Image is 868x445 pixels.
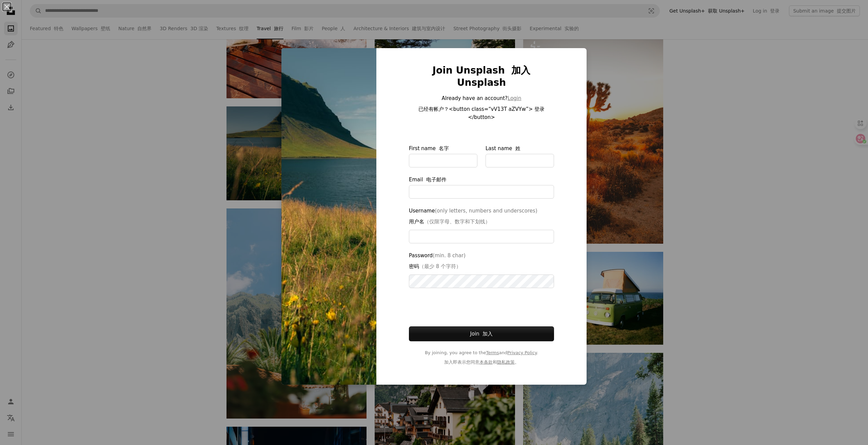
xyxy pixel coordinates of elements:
input: Username(only letters, numbers and underscores)用户名（仅限字母、数字和下划线） [409,230,554,243]
span: （最少 8 个字符） [419,263,461,269]
font: 已经有帐户？<button class=“vV13T aZVYw”> 登录</button> [418,106,545,120]
font: 电子邮件 [426,177,447,183]
span: (only letters, numbers and underscores) [435,208,537,214]
font: 加入即表示您同意 和 。 [444,360,519,365]
label: Username [409,207,554,243]
a: 本条款 [479,360,493,365]
input: Password(min. 8 char)密码（最少 8 个字符） [409,275,554,288]
a: Privacy Policy [507,350,537,355]
font: 用户名 [409,219,490,225]
font: 姓 [515,145,520,151]
label: Last name [486,144,554,167]
font: 加入 [482,331,493,337]
font: 名字 [439,145,449,151]
span: (min. 8 char) [433,252,466,259]
input: Last name 姓 [486,154,554,167]
img: photo-1755441172753-ac9b90dcd930 [281,48,376,385]
button: Login [508,94,521,102]
a: 隐私政策 [497,360,515,365]
h1: Join Unsplash [409,64,554,89]
input: First name 名字 [409,154,477,167]
label: Password [409,251,554,288]
font: 密码 [409,263,461,269]
label: First name [409,144,477,167]
span: By joining, you agree to the and . [409,349,554,368]
a: Terms [486,350,499,355]
button: Join 加入 [409,326,554,341]
label: Email [409,176,554,199]
p: Already have an account? [409,94,554,124]
input: Email 电子邮件 [409,185,554,199]
span: （仅限字母、数字和下划线） [424,219,490,225]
